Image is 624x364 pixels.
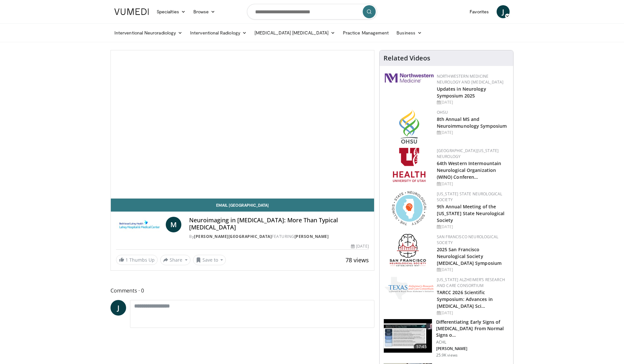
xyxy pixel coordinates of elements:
[247,4,377,19] input: Search topics, interventions
[384,319,432,353] img: 599f3ee4-8b28-44a1-b622-e2e4fac610ae.150x105_q85_crop-smart_upscale.jpg
[437,234,498,245] a: San Francisco Neurological Society
[114,8,149,15] img: VuMedi Logo
[189,217,369,231] h4: Neuroimaging in [MEDICAL_DATA]: More Than Typical [MEDICAL_DATA]
[194,234,272,239] a: [PERSON_NAME][GEOGRAPHIC_DATA]
[399,110,419,144] img: da959c7f-65a6-4fcf-a939-c8c702e0a770.png.150x105_q85_autocrop_double_scale_upscale_version-0.2.png
[437,277,505,288] a: [US_STATE] Alzheimer’s Research and Care Consortium
[437,181,508,187] div: [DATE]
[393,26,426,39] a: Business
[186,26,251,39] a: Interventional Radiology
[437,86,486,99] a: Updates in Neurology Symposium 2025
[251,26,339,39] a: [MEDICAL_DATA] [MEDICAL_DATA]
[437,224,508,230] div: [DATE]
[383,319,509,358] a: 57:45 Differentiating Early Signs of [MEDICAL_DATA] From Normal Signs o… ACHL [PERSON_NAME] 25.9K...
[437,203,505,223] a: 9th Annual Meeting of the [US_STATE] State Neurological Society
[437,148,499,159] a: [GEOGRAPHIC_DATA][US_STATE] Neurology
[383,54,430,62] h4: Related Videos
[437,246,501,266] a: 2025 San Francisco Neurological Society [MEDICAL_DATA] Symposium
[414,344,429,350] span: 57:45
[437,110,448,115] a: OHSU
[437,160,501,180] a: 64th Western Intermountain Neurological Organization (WINO) Conferen…
[345,256,369,264] span: 78 views
[436,353,458,358] p: 25.9K views
[392,191,426,225] img: 71a8b48c-8850-4916-bbdd-e2f3ccf11ef9.png.150x105_q85_autocrop_double_scale_upscale_version-0.2.png
[436,346,509,351] p: [PERSON_NAME]
[166,217,181,232] a: M
[153,5,189,18] a: Specialties
[351,243,369,249] div: [DATE]
[497,5,510,18] a: J
[294,234,329,239] a: [PERSON_NAME]
[160,255,190,265] button: Share
[189,234,369,240] div: By FEATURING
[437,99,508,105] div: [DATE]
[111,199,374,212] a: Email [GEOGRAPHIC_DATA]
[385,277,434,300] img: c78a2266-bcdd-4805-b1c2-ade407285ecb.png.150x105_q85_autocrop_double_scale_upscale_version-0.2.png
[437,310,508,316] div: [DATE]
[110,286,374,295] span: Comments 0
[437,130,508,136] div: [DATE]
[437,73,504,85] a: Northwestern Medicine Neurology and [MEDICAL_DATA]
[437,289,493,309] a: TARCC 2026 Scientific Symposium: Advances in [MEDICAL_DATA] Sci…
[110,300,126,316] a: J
[339,26,393,39] a: Practice Management
[436,319,509,338] h3: Differentiating Early Signs of [MEDICAL_DATA] From Normal Signs o…
[385,73,434,83] img: 2a462fb6-9365-492a-ac79-3166a6f924d8.png.150x105_q85_autocrop_double_scale_upscale_version-0.2.jpg
[111,50,374,199] video-js: Video Player
[437,191,502,202] a: [US_STATE] State Neurological Society
[466,5,493,18] a: Favorites
[437,116,507,129] a: 8th Annual MS and Neuroimmunology Symposium
[393,148,425,182] img: f6362829-b0a3-407d-a044-59546adfd345.png.150x105_q85_autocrop_double_scale_upscale_version-0.2.png
[390,234,429,268] img: ad8adf1f-d405-434e-aebe-ebf7635c9b5d.png.150x105_q85_autocrop_double_scale_upscale_version-0.2.png
[125,257,128,263] span: 1
[116,217,163,232] img: Lahey Hospital & Medical Center
[437,267,508,273] div: [DATE]
[116,255,158,265] a: 1 Thumbs Up
[110,26,186,39] a: Interventional Neuroradiology
[436,340,509,345] p: ACHL
[189,5,219,18] a: Browse
[193,255,226,265] button: Save to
